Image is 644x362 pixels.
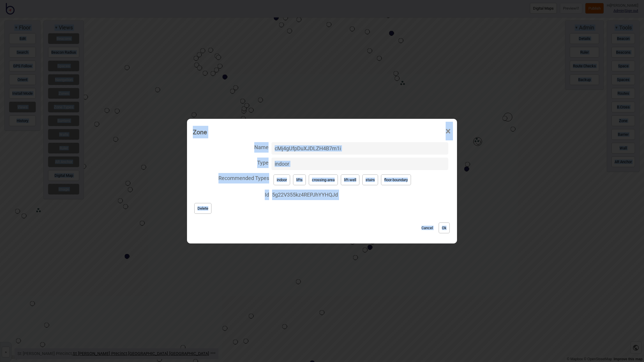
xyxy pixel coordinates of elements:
[271,142,448,155] input: Name
[274,174,290,185] button: indoor
[194,203,211,214] button: Delete
[293,174,306,185] button: lifts
[193,156,269,168] span: Type
[193,141,269,153] span: Name
[381,174,411,185] button: floor-boundary
[193,172,269,183] span: Recommended Types
[272,190,448,200] span: 5g22V355kz4REPJhYYHQJd
[271,158,448,170] input: Type
[309,174,338,185] button: crossing-area
[193,126,207,138] div: Zone
[362,174,378,185] button: stairs
[341,174,359,185] button: lift-well
[445,122,451,141] span: ×
[439,223,450,233] button: Ok
[193,188,269,200] span: Id
[419,223,436,233] button: Cancel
